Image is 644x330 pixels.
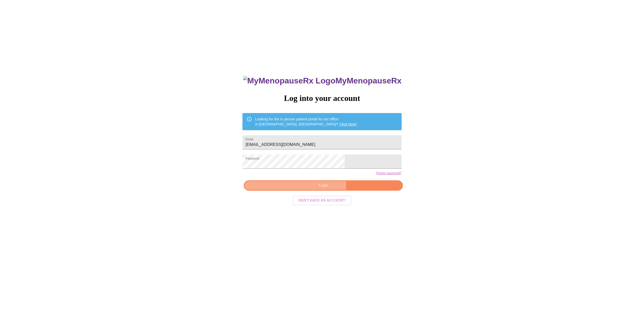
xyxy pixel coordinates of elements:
[242,94,401,103] h3: Log into your account
[255,115,357,129] div: Looking for the in person patient portal for our office in [GEOGRAPHIC_DATA], [GEOGRAPHIC_DATA]?
[298,197,346,204] span: Don't have an account?
[243,76,402,85] h3: MyMenopauseRx
[293,196,351,206] button: Don't have an account?
[339,122,357,126] a: Click here!
[244,180,403,191] button: Login
[292,198,352,202] a: Don't have an account?
[250,182,397,189] span: Login
[243,76,335,85] img: MyMenopauseRx Logo
[376,171,402,175] a: Forgot password?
